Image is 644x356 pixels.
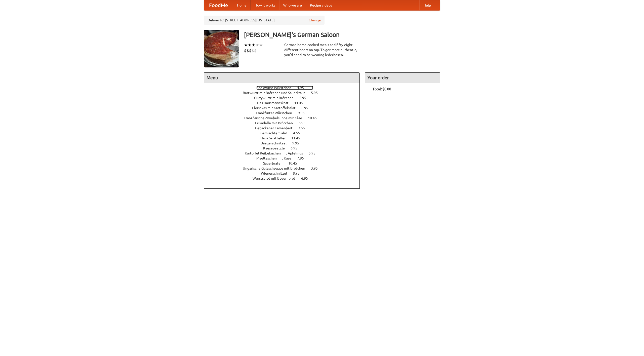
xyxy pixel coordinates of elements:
[254,96,299,100] span: Currywurst mit Brötchen
[308,116,322,120] span: 10.45
[253,176,317,180] a: Wurstsalad mit Bauernbrot 6.95
[243,91,310,95] span: Bratwurst mit Brötchen und Sauerkraut
[256,111,297,115] span: Frankfurter Würstchen
[298,126,310,130] span: 7.55
[244,42,248,48] li: ★
[252,48,254,53] li: $
[244,48,247,53] li: $
[247,48,249,53] li: $
[293,171,305,175] span: 8.95
[311,166,323,170] span: 3.95
[294,101,308,105] span: 11.45
[249,48,252,53] li: $
[256,86,296,90] span: Bockwurst Würstchen
[204,0,233,10] a: FoodMe
[245,151,308,155] span: Kartoffel Reibekuchen mit Apfelmus
[255,126,314,130] a: Gebackener Camenbert 7.55
[253,176,300,180] span: Wurstsalad mit Bauernbrot
[244,30,440,40] h3: [PERSON_NAME]'s German Saloon
[255,121,315,125] a: Frikadelle mit Brötchen 6.95
[248,42,252,48] li: ★
[256,156,296,160] span: Maultaschen mit Käse
[293,131,305,135] span: 4.55
[257,101,294,105] span: Das Hausmannskost
[299,96,311,100] span: 5.95
[254,48,257,53] li: $
[263,161,288,165] span: Sauerbraten
[256,86,313,90] a: Bockwurst Würstchen 4.95
[301,106,313,110] span: 6.95
[263,146,290,150] span: Kaesepaetzle
[297,86,309,90] span: 4.95
[204,30,239,67] img: angular.jpg
[299,121,310,125] span: 6.95
[255,126,298,130] span: Gebackener Camenbert
[261,141,292,145] span: Jaegerschnitzel
[284,42,360,57] div: German home-cooked meals and fifty-eight different beers on tap. To get more authentic, you'd nee...
[261,171,292,175] span: Wienerschnitzel
[373,87,391,91] b: Total: $0.00
[244,116,326,120] a: Französische Zwiebelsuppe mit Käse 10.45
[306,0,336,10] a: Recipe videos
[288,161,302,165] span: 10.45
[255,121,298,125] span: Frikadelle mit Brötchen
[233,0,251,10] a: Home
[419,0,435,10] a: Help
[256,111,314,115] a: Frankfurter Würstchen 9.95
[259,42,263,48] li: ★
[251,0,279,10] a: How it works
[301,176,313,180] span: 6.95
[256,156,313,160] a: Maultaschen mit Käse 7.95
[311,91,323,95] span: 5.95
[261,171,309,175] a: Wienerschnitzel 8.95
[297,156,309,160] span: 7.95
[279,0,306,10] a: Who we are
[257,101,312,105] a: Das Hausmannskost 11.45
[243,166,327,170] a: Ungarische Gulaschsuppe mit Brötchen 3.95
[255,42,259,48] li: ★
[260,131,309,135] a: Gemischter Salat 4.55
[245,151,325,155] a: Kartoffel Reibekuchen mit Apfelmus 5.95
[298,111,310,115] span: 9.95
[204,73,359,83] h4: Menu
[252,106,317,110] a: Fleishkas mit Kartoffelsalat 6.95
[252,106,301,110] span: Fleishkas mit Kartoffelsalat
[254,96,315,100] a: Currywurst mit Brötchen 5.95
[260,136,291,140] span: Haus Salatteller
[291,136,305,140] span: 11.45
[309,18,321,23] a: Change
[263,146,307,150] a: Kaesepaetzle 6.95
[204,16,325,25] div: Deliver to: [STREET_ADDRESS][US_STATE]
[291,146,302,150] span: 6.95
[261,141,308,145] a: Jaegerschnitzel 9.95
[263,161,306,165] a: Sauerbraten 10.45
[244,116,307,120] span: Französische Zwiebelsuppe mit Käse
[309,151,320,155] span: 5.95
[365,73,440,83] h4: Your order
[252,42,255,48] li: ★
[292,141,304,145] span: 9.95
[260,136,309,140] a: Haus Salatteller 11.45
[243,166,310,170] span: Ungarische Gulaschsuppe mit Brötchen
[260,131,292,135] span: Gemischter Salat
[243,91,327,95] a: Bratwurst mit Brötchen und Sauerkraut 5.95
